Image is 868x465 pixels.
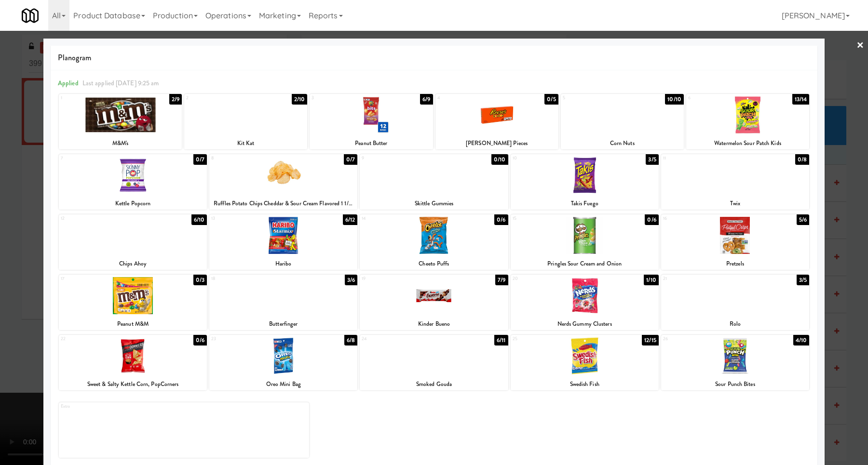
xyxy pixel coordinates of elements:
[193,154,207,165] div: 0/7
[512,378,657,390] div: Swedish Fish
[169,94,182,105] div: 2/9
[663,275,735,283] div: 21
[661,214,809,270] div: 165/6Pretzels
[60,258,205,270] div: Chips Ahoy
[59,214,207,270] div: 126/10Chips Ahoy
[211,258,356,270] div: Haribo
[60,198,205,210] div: Kettle Popcorn
[193,335,207,345] div: 0/6
[360,214,508,270] div: 140/6Cheeto Puffs
[663,154,735,162] div: 11
[644,275,658,285] div: 1/10
[209,258,357,270] div: Haribo
[665,94,684,105] div: 10/10
[544,94,558,105] div: 0/5
[59,402,309,458] div: Extra
[61,214,133,223] div: 12
[661,198,809,210] div: Twix
[211,318,356,330] div: Butterfinger
[186,94,246,102] div: 2
[59,318,207,330] div: Peanut M&M
[59,258,207,270] div: Chips Ahoy
[513,214,585,223] div: 15
[345,275,357,285] div: 3/6
[511,275,659,330] div: 201/10Nerds Gummy Clusters
[663,198,808,210] div: Twix
[797,275,809,285] div: 3/5
[209,275,357,330] div: 183/6Butterfinger
[437,137,557,149] div: [PERSON_NAME] Pieces
[362,214,434,223] div: 14
[661,258,809,270] div: Pretzels
[494,335,508,345] div: 6/11
[343,214,357,225] div: 6/12
[193,275,207,285] div: 0/3
[435,94,558,149] div: 40/5[PERSON_NAME] Pieces
[360,258,508,270] div: Cheeto Puffs
[663,378,808,390] div: Sour Punch Bites
[211,335,284,343] div: 23
[82,79,159,88] span: Last applied [DATE] 9:25 am
[792,94,810,105] div: 13/14
[563,94,623,102] div: 5
[58,79,79,88] span: Applied
[59,378,207,390] div: Sweet & Salty Kettle Corn, PopCorners
[191,214,207,225] div: 6/10
[184,94,307,149] div: 22/10Kit Kat
[61,335,133,343] div: 22
[688,94,748,102] div: 6
[59,137,182,149] div: M&M's
[511,318,659,330] div: Nerds Gummy Clusters
[797,214,809,225] div: 5/6
[661,154,809,210] div: 110/8Twix
[59,198,207,210] div: Kettle Popcorn
[663,335,735,343] div: 26
[186,137,306,149] div: Kit Kat
[310,137,433,149] div: Peanut Butter
[495,275,508,285] div: 7/9
[511,154,659,210] div: 103/5Takis Fuego
[437,94,497,102] div: 4
[209,335,357,390] div: 236/8Oreo Mini Bag
[209,318,357,330] div: Butterfinger
[312,94,371,102] div: 3
[362,154,434,162] div: 9
[511,198,659,210] div: Takis Fuego
[491,154,508,165] div: 0/10
[211,154,284,162] div: 8
[61,402,184,411] div: Extra
[686,137,809,149] div: Watermelon Sour Patch Kids
[420,94,433,105] div: 6/9
[360,198,508,210] div: Skittle Gummies
[661,318,809,330] div: Rolo
[513,335,585,343] div: 25
[856,31,864,61] a: ×
[795,154,809,165] div: 0/8
[661,335,809,390] div: 264/10Sour Punch Bites
[60,378,205,390] div: Sweet & Salty Kettle Corn, PopCorners
[512,198,657,210] div: Takis Fuego
[511,335,659,390] div: 2512/15Swedish Fish
[61,275,133,283] div: 17
[59,275,207,330] div: 170/3Peanut M&M
[61,94,121,102] div: 1
[513,154,585,162] div: 10
[511,378,659,390] div: Swedish Fish
[513,275,585,283] div: 20
[361,258,506,270] div: Cheeto Puffs
[688,137,808,149] div: Watermelon Sour Patch Kids
[211,214,284,223] div: 13
[361,378,506,390] div: Smoked Gouda
[59,94,182,149] div: 12/9M&M's
[561,137,684,149] div: Corn Nuts
[663,318,808,330] div: Rolo
[209,378,357,390] div: Oreo Mini Bag
[61,154,133,162] div: 7
[494,214,508,225] div: 0/6
[561,94,684,149] div: 510/10Corn Nuts
[362,335,434,343] div: 24
[211,378,356,390] div: Oreo Mini Bag
[209,154,357,210] div: 80/7Ruffles Potato Chips Cheddar & Sour Cream Flavored 1 1/2 Oz
[360,378,508,390] div: Smoked Gouda
[311,137,431,149] div: Peanut Butter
